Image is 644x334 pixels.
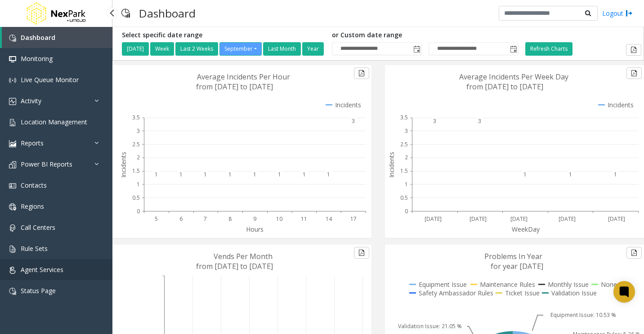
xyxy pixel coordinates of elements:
[303,171,306,178] text: 1
[425,215,442,223] text: [DATE]
[9,119,16,126] img: 'icon'
[155,171,158,178] text: 1
[354,247,369,259] button: Export to pdf
[411,43,421,55] span: Toggle popup
[132,167,140,175] text: 1.5
[626,44,641,56] button: Export to pdf
[179,215,183,223] text: 6
[550,311,616,319] text: Equipment Issue: 10.53 %
[263,42,301,56] button: Last Month
[400,194,408,202] text: 0.5
[9,288,16,295] img: 'icon'
[459,72,568,82] text: Average Incidents Per Week Day
[9,35,16,42] img: 'icon'
[21,97,41,105] span: Activity
[21,75,79,84] span: Live Queue Monitor
[228,171,232,178] text: 1
[626,9,633,18] img: logout
[626,67,642,79] button: Export to pdf
[197,72,290,82] text: Average Incidents Per Hour
[484,251,542,261] text: Problems In Year
[602,9,633,18] a: Logout
[21,202,44,211] span: Regions
[626,247,642,259] button: Export to pdf
[352,117,355,125] text: 3
[246,225,264,233] text: Hours
[9,246,16,253] img: 'icon'
[405,180,408,188] text: 1
[132,194,140,202] text: 0.5
[9,267,16,274] img: 'icon'
[470,215,487,223] text: [DATE]
[196,261,273,271] text: from [DATE] to [DATE]
[137,127,140,135] text: 3
[132,141,140,148] text: 2.5
[253,171,256,178] text: 1
[214,251,273,261] text: Vends Per Month
[9,182,16,189] img: 'icon'
[134,2,200,24] h3: Dashboard
[400,167,408,175] text: 1.5
[9,140,16,147] img: 'icon'
[608,215,625,223] text: [DATE]
[327,171,330,178] text: 1
[196,82,273,92] text: from [DATE] to [DATE]
[278,171,281,178] text: 1
[175,42,218,56] button: Last 2 Weeks
[121,2,130,24] img: pageIcon
[137,154,140,161] text: 2
[228,215,232,223] text: 8
[253,215,256,223] text: 9
[508,43,518,55] span: Toggle popup
[405,154,408,161] text: 2
[9,203,16,211] img: 'icon'
[137,180,140,188] text: 1
[350,215,357,223] text: 17
[219,42,262,56] button: September
[119,152,128,178] text: Incidents
[9,98,16,105] img: 'icon'
[512,225,540,233] text: WeekDay
[204,215,207,223] text: 7
[2,27,112,48] a: Dashboard
[400,141,408,148] text: 2.5
[21,286,56,295] span: Status Page
[354,67,369,79] button: Export to pdf
[398,322,462,330] text: Validation Issue: 21.05 %
[332,31,519,39] h5: or Custom date range
[21,181,47,189] span: Contacts
[21,139,44,147] span: Reports
[137,207,140,215] text: 0
[21,54,53,63] span: Monitoring
[491,261,543,271] text: for year [DATE]
[150,42,174,56] button: Week
[405,207,408,215] text: 0
[387,152,396,178] text: Incidents
[559,215,576,223] text: [DATE]
[21,244,48,253] span: Rule Sets
[400,114,408,121] text: 3.5
[510,215,528,223] text: [DATE]
[276,215,282,223] text: 10
[21,160,72,168] span: Power BI Reports
[433,117,436,125] text: 3
[9,161,16,168] img: 'icon'
[21,265,63,274] span: Agent Services
[569,171,572,178] text: 1
[204,171,207,178] text: 1
[21,33,55,42] span: Dashboard
[21,223,55,232] span: Call Centers
[523,171,527,178] text: 1
[179,171,183,178] text: 1
[478,117,481,125] text: 3
[302,42,324,56] button: Year
[326,215,332,223] text: 14
[405,127,408,135] text: 3
[122,31,325,39] h5: Select specific date range
[301,215,307,223] text: 11
[122,42,149,56] button: [DATE]
[132,114,140,121] text: 3.5
[155,215,158,223] text: 5
[9,56,16,63] img: 'icon'
[466,82,543,92] text: from [DATE] to [DATE]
